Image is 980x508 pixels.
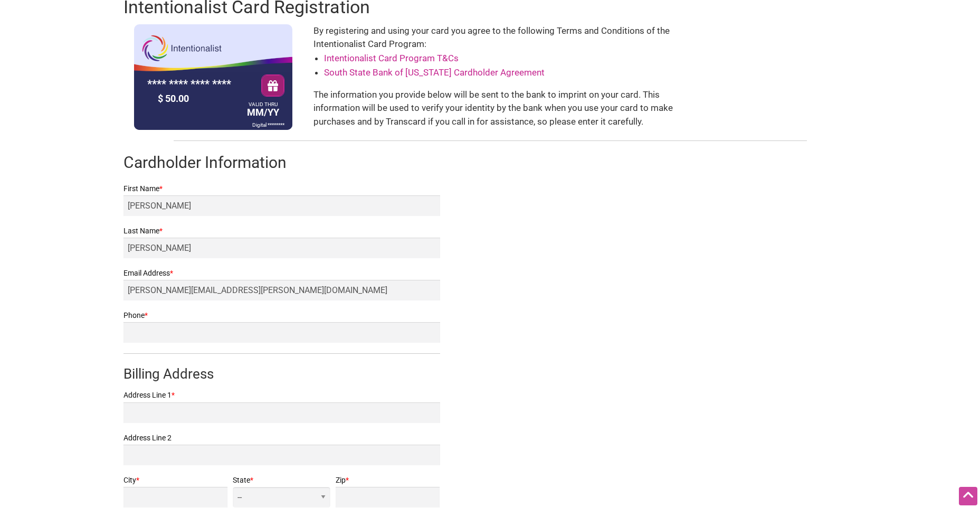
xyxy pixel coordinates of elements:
[123,431,440,445] label: Address Line 2
[123,389,440,402] label: Address Line 1
[324,67,545,78] a: South State Bank of [US_STATE] Cardholder Agreement
[244,102,282,120] div: MM/YY
[959,487,977,505] div: Scroll Back to Top
[123,309,440,322] label: Phone
[123,364,440,383] h3: Billing Address
[155,90,245,107] div: $ 50.00
[313,24,680,130] div: By registering and using your card you agree to the following Terms and Conditions of the Intenti...
[123,267,440,280] label: Email Address
[123,474,228,487] label: City
[233,474,330,487] label: State
[336,474,440,487] label: Zip
[324,53,459,63] a: Intentionalist Card Program T&Cs
[123,152,857,174] h2: Cardholder Information
[123,224,440,238] label: Last Name
[247,104,279,105] div: VALID THRU
[123,182,440,195] label: First Name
